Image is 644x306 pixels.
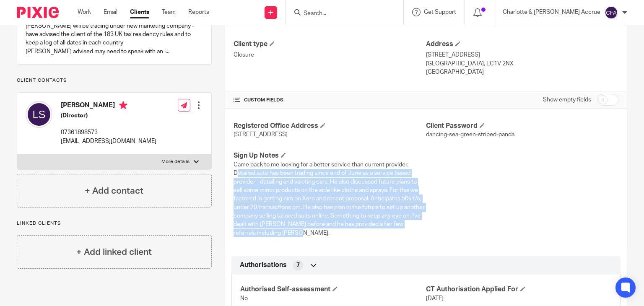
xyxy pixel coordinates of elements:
h4: Address [426,40,618,49]
h4: Registered Office Address [234,122,426,130]
h4: + Add contact [85,184,143,197]
a: Work [78,8,91,16]
p: 07361898573 [61,128,156,137]
p: Linked clients [17,220,212,227]
a: Clients [130,8,149,16]
span: No [240,296,248,301]
span: [DATE] [426,296,444,301]
h4: Authorised Self-assessment [240,285,426,294]
span: [STREET_ADDRESS] [234,132,288,137]
p: [GEOGRAPHIC_DATA], EC1V 2NX [426,60,618,68]
h4: Client Password [426,122,618,130]
h4: [PERSON_NAME] [61,101,156,112]
p: More details [161,158,190,165]
input: Search [303,10,378,18]
p: [GEOGRAPHIC_DATA] [426,68,618,76]
h4: Sign Up Notes [234,151,426,160]
i: Primary [119,101,127,109]
a: Reports [188,8,209,16]
h4: Client type [234,40,426,49]
a: Team [162,8,176,16]
p: [STREET_ADDRESS] [426,51,618,59]
span: dancing-sea-green-striped-panda [426,132,514,137]
img: Pixie [17,7,59,18]
h4: CUSTOM FIELDS [234,97,426,104]
p: [EMAIL_ADDRESS][DOMAIN_NAME] [61,137,156,145]
p: Client contacts [17,77,212,84]
span: Get Support [424,9,456,15]
h5: (Director) [61,112,156,120]
img: svg%3E [26,101,52,128]
h4: + Add linked client [76,246,152,259]
p: Charlotte & [PERSON_NAME] Accrue [503,8,600,16]
a: Email [104,8,117,16]
p: Closure [234,51,426,59]
span: 7 [296,261,300,270]
label: Show empty fields [543,96,591,104]
img: svg%3E [605,6,618,19]
span: Came back to me looking for a better service than current provider. Detailed auto has been tradin... [234,162,425,236]
span: Authorisations [240,261,287,270]
h4: CT Authorisation Applied For [426,285,612,294]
